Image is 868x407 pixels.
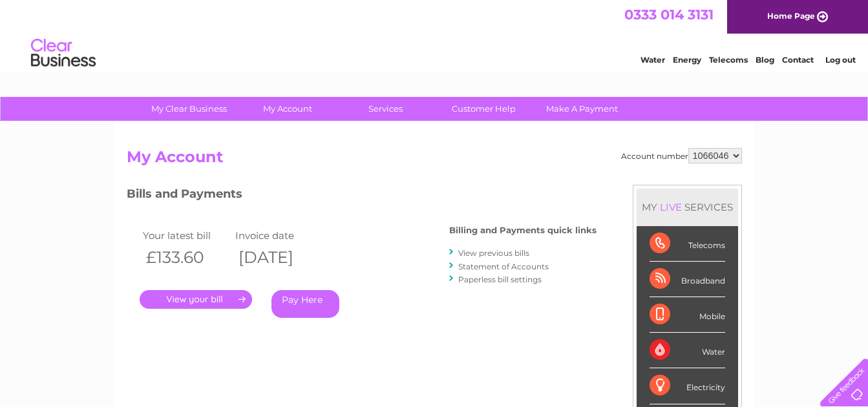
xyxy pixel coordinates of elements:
[232,227,325,244] td: Invoice date
[271,290,339,318] a: Pay Here
[140,290,252,309] a: .
[430,97,537,121] a: Customer Help
[650,333,725,368] div: Water
[458,262,549,271] a: Statement of Accounts
[650,262,725,297] div: Broadband
[127,185,597,207] h3: Bills and Payments
[709,55,748,65] a: Telecoms
[458,248,529,258] a: View previous bills
[129,7,740,63] div: Clear Business is a trading name of Verastar Limited (registered in [GEOGRAPHIC_DATA] No. 3667643...
[449,225,597,235] h4: Billing and Payments quick links
[140,227,233,244] td: Your latest bill
[650,368,725,404] div: Electricity
[140,244,233,271] th: £133.60
[657,201,684,213] div: LIVE
[825,55,856,65] a: Log out
[673,55,701,65] a: Energy
[458,275,542,284] a: Paperless bill settings
[650,226,725,262] div: Telecoms
[136,97,242,121] a: My Clear Business
[30,34,96,73] img: logo.png
[332,97,439,121] a: Services
[232,244,325,271] th: [DATE]
[127,148,742,172] h2: My Account
[640,55,665,65] a: Water
[650,297,725,333] div: Mobile
[624,6,714,23] a: 0333 014 3131
[782,55,814,65] a: Contact
[637,189,738,225] div: MY SERVICES
[756,55,774,65] a: Blog
[621,148,742,163] div: Account number
[529,97,635,121] a: Make A Payment
[234,97,341,121] a: My Account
